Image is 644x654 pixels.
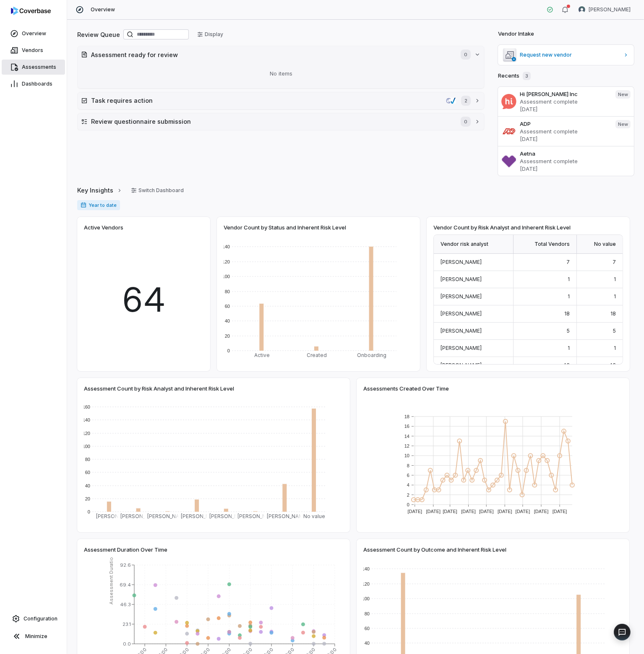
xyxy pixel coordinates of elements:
span: Assessment Count by Outcome and Inherent Risk Level [363,546,506,553]
a: Request new vendor [498,45,634,65]
button: Chadd Myers avatar[PERSON_NAME] [574,3,636,16]
a: Dashboards [2,76,65,91]
h3: Hi [PERSON_NAME] Inc [520,90,609,98]
text: 10 [404,453,409,458]
h2: Assessment ready for review [91,50,452,59]
text: 120 [362,581,370,586]
h3: Aetna [520,150,631,157]
span: 1 [614,293,616,300]
img: Chadd Myers avatar [579,6,585,13]
span: [PERSON_NAME] [441,362,482,368]
span: [PERSON_NAME] [441,310,482,317]
p: Assessment complete [520,128,609,135]
span: 1 [568,293,570,300]
span: 7 [613,259,616,265]
text: 0 [227,348,230,353]
span: 1 [568,345,570,351]
button: Switch Dashboard [126,184,189,197]
button: Review questionnaire submission0 [78,113,484,130]
span: Assessments Created Over Time [363,385,449,392]
text: 40 [85,483,90,488]
span: Overview [91,6,115,13]
span: 0 [461,117,471,127]
text: [DATE] [479,509,494,514]
a: AetnaAssessment complete[DATE] [498,146,634,176]
span: 1 [614,345,616,351]
span: 7 [566,259,570,265]
p: [DATE] [520,165,631,172]
tspan: 23.1 [123,621,131,627]
span: Vendor Count by Status and Inherent Risk Level [224,224,346,231]
text: 80 [365,611,370,616]
h3: ADP [520,120,609,128]
span: Dashboards [22,81,52,87]
text: 40 [225,318,230,323]
text: 160 [83,404,90,409]
a: Key Insights [77,182,123,199]
span: Overview [22,30,46,37]
div: No items [81,63,481,85]
text: 16 [404,424,409,429]
p: Assessment complete [520,98,609,105]
text: 60 [225,304,230,309]
span: 1 [568,276,570,282]
span: [PERSON_NAME] [441,276,482,282]
text: 40 [365,641,370,646]
text: 20 [85,496,90,501]
a: Assessments [2,60,65,75]
span: 64 [122,274,166,325]
span: [PERSON_NAME] [441,259,482,265]
span: Assessments [22,64,56,70]
text: 8 [407,463,409,468]
text: 100 [222,274,230,279]
button: Task requires actiononecallcm.comenvistaforensics.com2 [78,92,484,109]
text: [DATE] [461,509,476,514]
text: 120 [83,431,90,436]
text: 12 [404,443,409,448]
h2: Review Queue [77,30,120,39]
img: logo-D7KZi-bG.svg [11,7,51,15]
text: 20 [225,334,230,339]
span: 46 [563,362,570,368]
text: 140 [83,417,90,422]
div: Vendor risk analyst [434,235,514,254]
a: Configuration [3,611,63,626]
span: 0 [461,50,471,60]
span: Vendor Count by Risk Analyst and Inherent Risk Level [433,224,571,231]
text: [DATE] [534,509,549,514]
span: Configuration [23,615,57,622]
tspan: Assessment Duration (days) [108,539,114,604]
h2: Vendor Intake [498,30,534,38]
h2: Review questionnaire submission [91,117,452,126]
h2: Task requires action [91,96,443,105]
svg: Date range for report [81,202,86,208]
div: No value [577,235,623,254]
text: 80 [85,457,90,462]
a: Hi [PERSON_NAME] IncAssessment complete[DATE]New [498,87,634,116]
span: Vendors [22,47,43,54]
span: [PERSON_NAME] [441,345,482,351]
span: Minimize [25,633,47,640]
text: 100 [362,596,370,601]
text: 140 [222,244,230,249]
tspan: 69.4 [120,582,131,588]
span: Request new vendor [520,52,620,58]
tspan: 0.0 [123,641,131,647]
span: 5 [566,328,570,334]
text: 2 [407,492,409,498]
text: 4 [407,482,409,487]
a: ADPAssessment complete[DATE]New [498,116,634,146]
span: Assessment Count by Risk Analyst and Inherent Risk Level [84,385,234,392]
div: Total Vendors [514,235,577,254]
text: 60 [365,626,370,631]
span: New [615,90,631,99]
span: [PERSON_NAME] [441,293,482,300]
span: Year to date [77,200,120,210]
text: 0 [407,502,409,507]
text: [DATE] [498,509,512,514]
span: [PERSON_NAME] [589,6,631,13]
h2: Recents [498,72,531,80]
span: New [615,120,631,128]
span: 18 [610,310,616,317]
span: 5 [613,328,616,334]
